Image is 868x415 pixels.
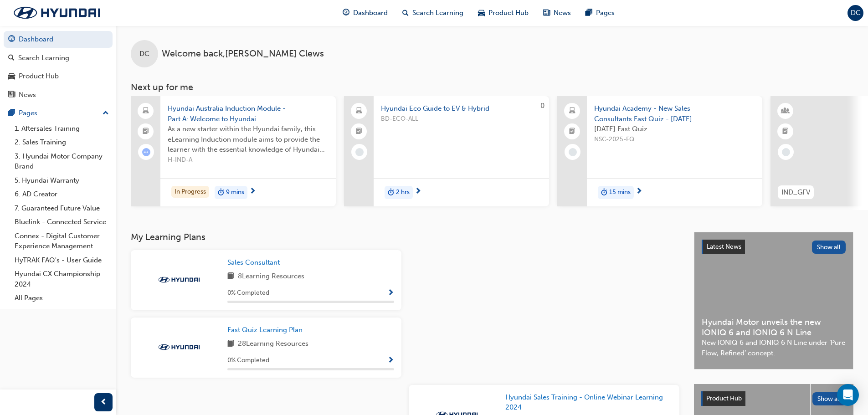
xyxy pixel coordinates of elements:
span: Hyundai Eco Guide to EV & Hybrid [381,103,542,114]
span: search-icon [8,54,15,62]
span: duration-icon [388,187,394,199]
a: news-iconNews [536,4,578,22]
a: Product Hub [4,68,113,85]
span: news-icon [543,7,550,19]
h3: My Learning Plans [131,232,679,242]
span: 8 Learning Resources [238,271,304,282]
span: booktick-icon [782,126,789,138]
span: 0 % Completed [227,288,269,298]
span: News [554,8,571,18]
a: search-iconSearch Learning [395,4,471,22]
a: Connex - Digital Customer Experience Management [11,229,113,253]
a: guage-iconDashboard [335,4,395,22]
a: Latest NewsShow allHyundai Motor unveils the new IONIQ 6 and IONIQ 6 N LineNew IONIQ 6 and IONIQ ... [694,232,853,369]
span: learningRecordVerb_ATTEMPT-icon [142,148,150,156]
span: search-icon [402,7,409,19]
div: Product Hub [19,71,59,82]
span: pages-icon [8,109,15,118]
button: Pages [4,105,113,122]
span: learningRecordVerb_NONE-icon [782,148,790,156]
a: Hyundai Academy - New Sales Consultants Fast Quiz - [DATE][DATE] Fast Quiz.NSC-2025-FQduration-ic... [557,96,762,206]
span: Product Hub [706,395,742,402]
a: 6. AD Creator [11,187,113,201]
span: Fast Quiz Learning Plan [227,326,303,334]
span: laptop-icon [143,105,149,117]
span: learningResourceType_INSTRUCTOR_LED-icon [782,105,789,117]
a: car-iconProduct Hub [471,4,536,22]
span: duration-icon [601,187,607,199]
span: Hyundai Academy - New Sales Consultants Fast Quiz - [DATE] [594,103,755,124]
div: Search Learning [18,53,69,63]
a: HyTRAK FAQ's - User Guide [11,253,113,267]
span: book-icon [227,338,234,350]
span: Sales Consultant [227,258,280,266]
span: pages-icon [586,7,592,19]
button: Show Progress [387,355,394,366]
button: Show all [812,392,847,405]
span: prev-icon [100,397,107,408]
span: duration-icon [218,187,224,199]
a: 0Hyundai Eco Guide to EV & HybridBD-ECO-ALLduration-icon2 hrs [344,96,549,206]
a: Hyundai Australia Induction Module - Part A: Welcome to HyundaiAs a new starter within the Hyunda... [131,96,336,206]
span: 15 mins [609,187,631,198]
span: learningRecordVerb_NONE-icon [355,148,364,156]
span: guage-icon [343,7,349,19]
span: next-icon [415,188,421,196]
img: Trak [5,3,109,22]
a: 1. Aftersales Training [11,122,113,136]
span: As a new starter within the Hyundai family, this eLearning Induction module aims to provide the l... [168,124,329,155]
span: Product Hub [488,8,529,18]
span: 9 mins [226,187,244,198]
span: 0 % Completed [227,355,269,366]
a: Sales Consultant [227,257,283,268]
a: Dashboard [4,31,113,48]
span: NSC-2025-FQ [594,134,755,145]
span: Latest News [707,243,741,251]
span: 2 hrs [396,187,410,198]
img: Trak [154,343,204,352]
a: All Pages [11,291,113,305]
span: Search Learning [412,8,463,18]
a: Fast Quiz Learning Plan [227,325,306,335]
span: booktick-icon [356,126,362,138]
span: car-icon [478,7,485,19]
a: pages-iconPages [578,4,622,22]
span: DC [851,8,861,18]
div: Open Intercom Messenger [837,384,859,406]
a: 2. Sales Training [11,135,113,149]
span: Hyundai Australia Induction Module - Part A: Welcome to Hyundai [168,103,329,124]
span: next-icon [249,188,256,196]
span: IND_GFV [781,187,810,198]
button: DC [847,5,863,21]
a: Hyundai Sales Training - Online Webinar Learning 2024 [505,392,672,413]
span: Hyundai Motor unveils the new IONIQ 6 and IONIQ 6 N Line [702,317,846,338]
a: 7. Guaranteed Future Value [11,201,113,215]
span: learningRecordVerb_NONE-icon [569,148,577,156]
span: book-icon [227,271,234,282]
span: laptop-icon [569,105,575,117]
span: Welcome back , [PERSON_NAME] Clews [162,49,324,59]
div: Pages [19,108,37,118]
h3: Next up for me [116,82,868,92]
span: New IONIQ 6 and IONIQ 6 N Line under ‘Pure Flow, Refined’ concept. [702,338,846,358]
a: Product HubShow all [701,391,846,406]
img: Trak [154,275,204,284]
span: BD-ECO-ALL [381,114,542,124]
span: car-icon [8,72,15,81]
span: Show Progress [387,357,394,365]
button: Show Progress [387,287,394,299]
span: laptop-icon [356,105,362,117]
a: News [4,87,113,103]
a: Latest NewsShow all [702,240,846,254]
button: Show all [812,241,846,254]
span: up-icon [103,108,109,119]
span: Pages [596,8,615,18]
span: booktick-icon [143,126,149,138]
span: guage-icon [8,36,15,44]
span: DC [139,49,149,59]
div: In Progress [171,186,209,198]
span: booktick-icon [569,126,575,138]
a: Hyundai CX Championship 2024 [11,267,113,291]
